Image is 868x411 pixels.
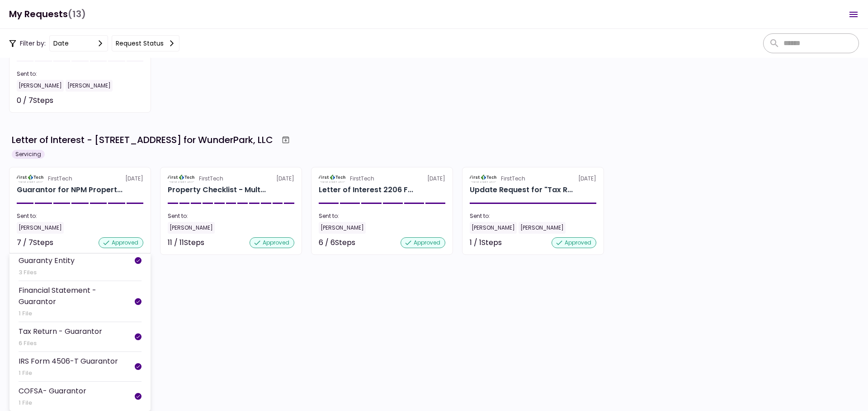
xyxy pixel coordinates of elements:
div: 3 Files [19,268,135,277]
div: 0 / 7 Steps [17,95,53,106]
div: [PERSON_NAME] [519,222,566,234]
div: Filter by: [9,35,179,51]
div: 1 File [19,309,135,318]
div: approved [552,237,596,248]
div: approved [99,237,143,248]
button: Open menu [843,4,864,25]
div: FirstTech [199,175,223,183]
button: date [49,35,108,51]
div: [PERSON_NAME] [319,222,366,234]
div: 1 File [19,369,118,378]
div: Organization Documents for Guaranty Entity [19,244,135,266]
div: Letter of Interest - [STREET_ADDRESS] for WunderPark, LLC [12,133,273,147]
div: [DATE] [319,175,445,183]
div: Update Request for "Tax Return" [470,185,573,195]
div: approved [401,237,445,248]
div: date [53,38,69,48]
div: Sent to: [17,212,143,220]
div: IRS Form 4506-T Guarantor [19,356,118,367]
div: [DATE] [168,175,294,183]
div: [PERSON_NAME] [168,222,215,234]
div: [DATE] [470,175,596,183]
div: approved [250,237,294,248]
div: Sent to: [470,212,596,220]
div: [PERSON_NAME] [17,222,64,234]
div: COFSA- Guarantor [19,385,86,397]
div: [PERSON_NAME] [470,222,517,234]
div: FirstTech [350,175,374,183]
div: Sent to: [17,70,143,78]
div: [PERSON_NAME] [66,80,113,92]
div: FirstTech [501,175,525,183]
div: Not started [103,95,143,106]
div: Tax Return - Guarantor [19,326,102,337]
div: Sent to: [319,212,445,220]
img: Partner logo [470,175,497,183]
div: 11 / 11 Steps [168,237,204,248]
span: (13) [68,5,86,23]
h1: My Requests [9,5,86,23]
div: 7 / 7 Steps [17,237,53,248]
button: Archive workflow [278,132,294,148]
div: Guarantor for NPM Properties, Inc. [17,185,123,195]
div: [PERSON_NAME] [17,80,64,92]
button: Request status [112,35,179,51]
div: Property Checklist - Multi-Family [168,185,266,195]
div: 1 File [19,398,86,407]
div: FirstTech [48,175,72,183]
div: [DATE] [17,175,143,183]
div: Financial Statement - Guarantor [19,285,135,307]
div: 6 Files [19,339,102,348]
div: 1 / 1 Steps [470,237,502,248]
div: Letter of Interest 2206 Fowlstown Rd Bainbridge GA [319,185,413,195]
img: Partner logo [319,175,346,183]
img: Partner logo [17,175,44,183]
div: Servicing [12,150,45,159]
img: Partner logo [168,175,195,183]
div: Sent to: [168,212,294,220]
div: 6 / 6 Steps [319,237,355,248]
